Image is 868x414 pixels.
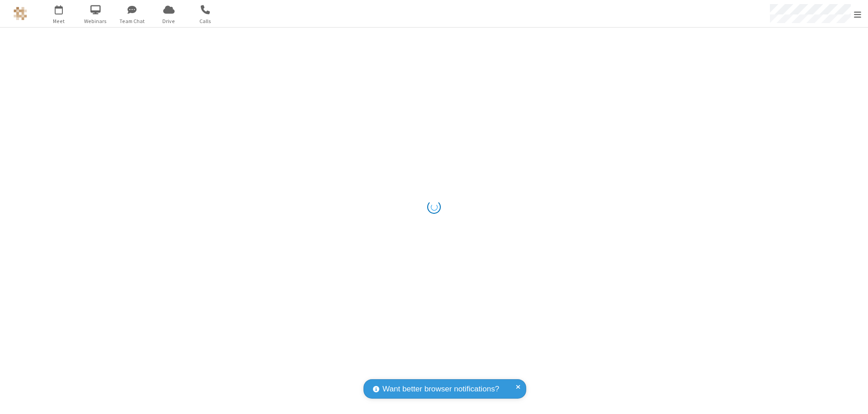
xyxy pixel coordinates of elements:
[79,17,113,25] span: Webinars
[14,7,27,20] img: QA Selenium DO NOT DELETE OR CHANGE
[115,17,149,25] span: Team Chat
[42,17,76,25] span: Meet
[189,17,222,25] span: Calls
[382,383,499,395] span: Want better browser notifications?
[152,17,186,25] span: Drive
